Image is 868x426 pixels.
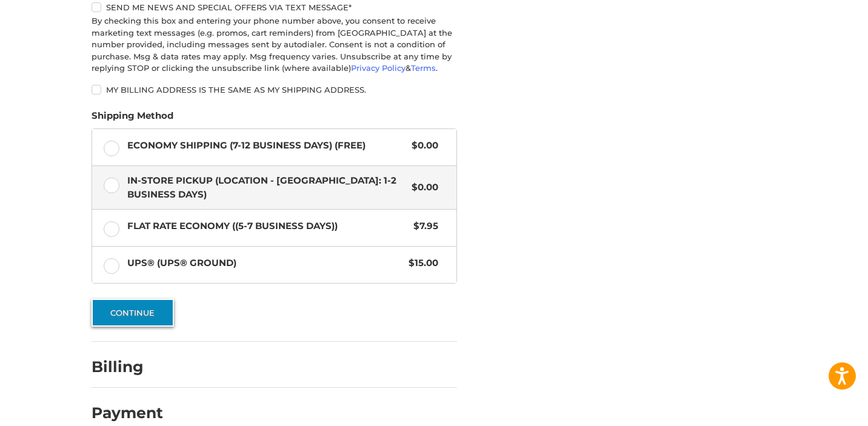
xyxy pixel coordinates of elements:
a: Terms [411,63,436,73]
a: Privacy Policy [351,63,406,73]
span: Flat Rate Economy ((5-7 Business Days)) [127,219,408,233]
span: $7.95 [408,219,439,233]
span: Economy Shipping (7-12 Business Days) (Free) [127,139,406,153]
span: $0.00 [406,181,439,195]
h2: Payment [92,404,163,422]
span: In-Store Pickup (Location - [GEOGRAPHIC_DATA]: 1-2 BUSINESS DAYS) [127,174,406,201]
label: My billing address is the same as my shipping address. [92,85,457,95]
label: Send me news and special offers via text message* [92,2,457,12]
span: $0.00 [406,139,439,153]
div: By checking this box and entering your phone number above, you consent to receive marketing text ... [92,15,457,75]
button: Continue [92,299,174,327]
legend: Shipping Method [92,109,173,128]
span: UPS® (UPS® Ground) [127,256,403,270]
span: $15.00 [403,256,439,270]
h2: Billing [92,358,162,376]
